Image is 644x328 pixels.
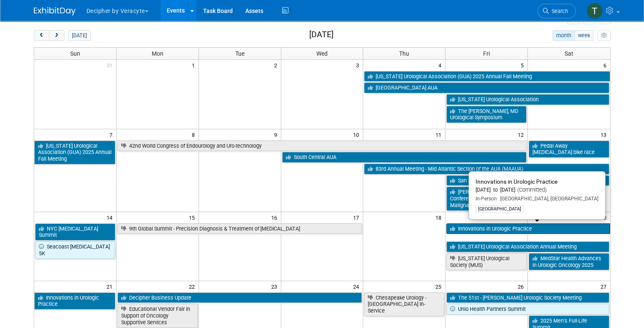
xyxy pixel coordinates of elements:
span: Sat [565,50,573,57]
button: week [574,30,593,41]
span: 2 [273,60,281,70]
span: In-Person [476,196,497,202]
span: 7 [109,129,116,140]
span: 31 [106,60,116,70]
img: Tony Alvarado [587,3,603,19]
span: Search [549,8,568,14]
button: month [552,30,575,41]
a: [US_STATE] Urological Association (GUA) 2025 Annual Fall Meeting [34,141,115,164]
span: 12 [517,129,527,140]
span: 17 [352,212,363,223]
span: 14 [106,212,116,223]
a: Pedal Away [MEDICAL_DATA] bike race [529,141,609,158]
span: 23 [270,281,281,292]
img: ExhibitDay [34,7,76,15]
span: 21 [106,281,116,292]
span: 26 [517,281,527,292]
span: 9 [273,129,281,140]
a: The 51st - [PERSON_NAME] Urologic Society Meeting [446,292,609,303]
a: MedStar Health Advances in Urologic Oncology 2025 [529,253,609,270]
span: 18 [435,212,445,223]
a: Chesapeake Urology - [GEOGRAPHIC_DATA] In-Service [364,292,444,316]
a: [US_STATE] Urological Association Annual Meeting [446,241,609,252]
span: Fri [483,50,490,57]
a: Educational Vendor Fair in Support of Oncology Supportive Services [117,304,198,328]
a: 42nd World Congress of Endourology and Uro-technology [117,141,527,151]
span: 4 [438,60,445,70]
a: 83rd Annual Meeting - Mid Atlantic Section of the AUA (MAAUA) [364,164,609,174]
button: next [49,30,64,41]
a: Seacoast [MEDICAL_DATA] 5K [35,241,115,259]
span: (Committed) [515,187,547,193]
a: [PERSON_NAME] Conference on Genitourinary Malignancies [446,187,527,210]
a: [US_STATE] Urological Association [446,94,609,105]
span: 11 [435,129,445,140]
span: 1 [191,60,199,70]
a: NYC [MEDICAL_DATA] Summit [35,223,115,241]
span: Thu [399,50,409,57]
span: Wed [316,50,328,57]
a: [GEOGRAPHIC_DATA] AUA [364,82,609,93]
a: Search [537,4,576,18]
button: myCustomButton [598,30,610,41]
span: 13 [600,129,610,140]
span: 27 [600,281,610,292]
span: 25 [435,281,445,292]
a: The [PERSON_NAME], MD Urological Symposium [446,106,527,123]
h2: [DATE] [309,30,333,39]
a: 9th Global Summit - Precision Diagnosis & Treatment of [MEDICAL_DATA] [117,223,362,234]
span: 6 [603,60,610,70]
div: [GEOGRAPHIC_DATA] [476,205,524,213]
a: Innovations in Urologic Practice [446,223,610,234]
span: Tue [235,50,244,57]
a: Unio Health Partners Summit [446,304,609,315]
a: Decipher Business Update [117,292,362,303]
span: Mon [152,50,163,57]
span: 3 [355,60,363,70]
span: 5 [520,60,527,70]
a: [US_STATE] Urological Association (GUA) 2025 Annual Fall Meeting [364,71,610,82]
a: South Central AUA [282,152,527,163]
span: 24 [352,281,363,292]
button: [DATE] [68,30,90,41]
span: 8 [191,129,199,140]
span: 15 [188,212,199,223]
a: Innovations in Urologic Practice [34,292,115,310]
span: 22 [188,281,199,292]
span: 10 [352,129,363,140]
i: Personalize Calendar [601,33,607,38]
span: [GEOGRAPHIC_DATA], [GEOGRAPHIC_DATA] [497,196,598,202]
button: prev [34,30,49,41]
span: Innovations in Urologic Practice [476,178,557,185]
span: 16 [270,212,281,223]
a: [US_STATE] Urological Society (MUS) [446,253,527,270]
span: Sun [70,50,80,57]
a: San Diego Scripps GU Annual Course in Oncology (GUACO) [446,175,609,186]
div: [DATE] to [DATE] [476,187,598,194]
